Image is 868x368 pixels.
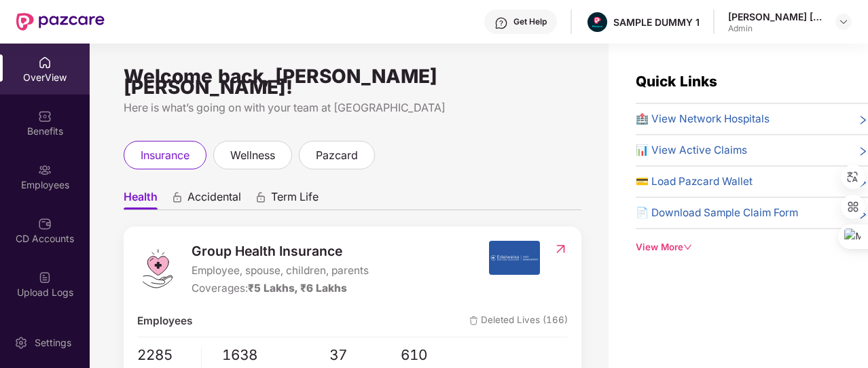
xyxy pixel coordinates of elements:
span: Term Life [271,190,319,210]
div: [PERSON_NAME] [PERSON_NAME] [728,10,823,23]
img: insurerIcon [489,241,540,275]
img: RedirectIcon [554,242,568,256]
img: Pazcare_Alternative_logo-01-01.png [587,12,607,32]
span: Employee, spouse, children, parents [192,263,369,279]
span: down [683,243,692,252]
span: 37 [329,344,401,367]
div: Welcome back, [PERSON_NAME] [PERSON_NAME]! [124,71,581,93]
div: Coverages: [192,280,369,297]
img: svg+xml;base64,PHN2ZyBpZD0iVXBsb2FkX0xvZ3MiIGRhdGEtbmFtZT0iVXBsb2FkIExvZ3MiIHhtbG5zPSJodHRwOi8vd3... [38,271,52,284]
span: Accidental [187,190,241,210]
div: Get Help [513,16,547,27]
img: svg+xml;base64,PHN2ZyBpZD0iRHJvcGRvd24tMzJ4MzIiIHhtbG5zPSJodHRwOi8vd3d3LnczLm9yZy8yMDAwL3N2ZyIgd2... [838,16,849,27]
span: Quick Links [636,73,717,90]
div: SAMPLE DUMMY 1 [613,16,700,29]
span: right [858,114,868,127]
div: View More [636,240,868,254]
div: Here is what’s going on with your team at [GEOGRAPHIC_DATA] [124,99,581,116]
span: 2285 [137,344,191,367]
div: Admin [728,23,823,34]
img: logo [137,248,178,289]
img: svg+xml;base64,PHN2ZyBpZD0iSGVscC0zMngzMiIgeG1sbnM9Imh0dHA6Ly93d3cudzMub3JnLzIwMDAvc3ZnIiB3aWR0aD... [494,16,508,30]
img: New Pazcare Logo [16,13,105,31]
span: ₹5 Lakhs, ₹6 Lakhs [248,282,347,295]
img: svg+xml;base64,PHN2ZyBpZD0iSG9tZSIgeG1sbnM9Imh0dHA6Ly93d3cudzMub3JnLzIwMDAvc3ZnIiB3aWR0aD0iMjAiIG... [38,56,52,69]
span: insurance [141,147,189,164]
img: svg+xml;base64,PHN2ZyBpZD0iQmVuZWZpdHMiIHhtbG5zPSJodHRwOi8vd3d3LnczLm9yZy8yMDAwL3N2ZyIgd2lkdGg9Ij... [38,110,52,123]
span: 1638 [222,344,329,367]
span: 🏥 View Network Hospitals [636,111,770,127]
span: pazcard [316,147,358,164]
span: 610 [401,344,473,367]
div: animation [255,191,267,203]
img: deleteIcon [469,316,478,325]
span: Deleted Lives (166) [469,313,568,329]
span: 📄 Download Sample Claim Form [636,205,798,221]
img: svg+xml;base64,PHN2ZyBpZD0iU2V0dGluZy0yMHgyMCIgeG1sbnM9Imh0dHA6Ly93d3cudzMub3JnLzIwMDAvc3ZnIiB3aW... [14,336,28,350]
img: svg+xml;base64,PHN2ZyBpZD0iRW1wbG95ZWVzIiB4bWxucz0iaHR0cDovL3d3dy53My5vcmcvMjAwMC9zdmciIHdpZHRoPS... [38,163,52,177]
span: Employees [137,313,192,329]
span: Health [124,190,158,210]
div: animation [171,191,183,203]
span: 📊 View Active Claims [636,142,747,158]
span: wellness [230,147,275,164]
img: svg+xml;base64,PHN2ZyBpZD0iQ0RfQWNjb3VudHMiIGRhdGEtbmFtZT0iQ0QgQWNjb3VudHMiIHhtbG5zPSJodHRwOi8vd3... [38,217,52,231]
span: Group Health Insurance [192,241,369,261]
span: 💳 Load Pazcard Wallet [636,173,753,190]
div: Settings [31,336,75,350]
